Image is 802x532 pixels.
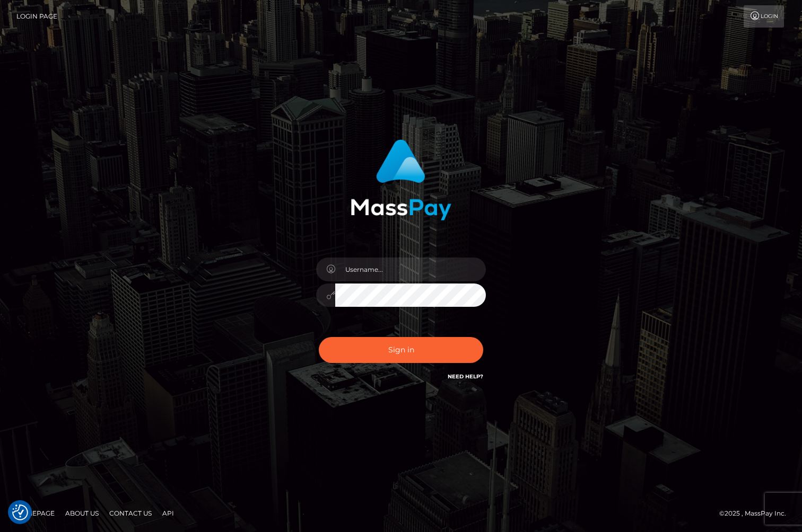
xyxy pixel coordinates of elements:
[105,505,156,521] a: Contact Us
[448,373,483,380] a: Need Help?
[12,504,28,520] img: Revisit consent button
[351,139,451,220] img: MassPay Login
[158,505,178,521] a: API
[319,337,483,363] button: Sign in
[61,505,103,521] a: About Us
[335,258,486,281] input: Username...
[719,508,794,519] div: © 2025 , MassPay Inc.
[12,505,59,521] a: Homepage
[744,5,784,28] a: Login
[16,5,57,28] a: Login Page
[12,504,28,520] button: Consent Preferences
